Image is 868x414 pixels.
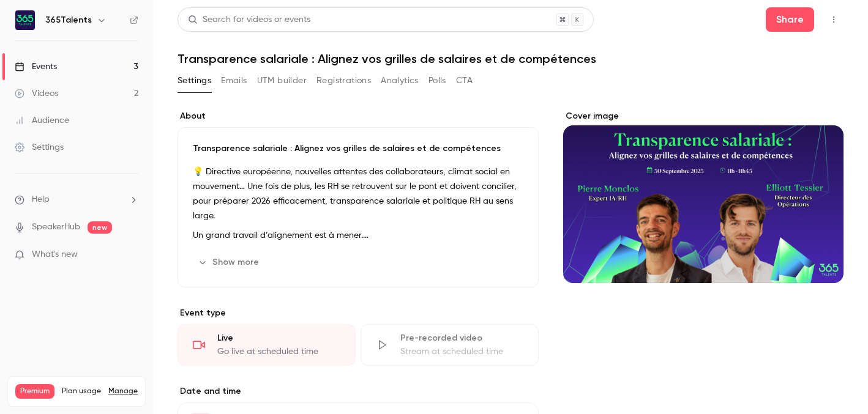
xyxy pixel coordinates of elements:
span: Premium [15,384,54,399]
div: Go live at scheduled time [217,346,340,358]
button: Analytics [381,71,419,91]
label: About [178,110,539,122]
button: UTM builder [257,71,307,91]
li: help-dropdown-opener [15,193,138,206]
div: Audience [15,114,69,127]
button: Registrations [316,71,371,91]
label: Date and time [178,385,539,397]
p: Un grand travail d’alignement est à mener. [193,228,523,243]
div: Videos [15,87,58,100]
span: What's new [32,248,78,261]
label: Cover image [563,110,844,122]
div: Search for videos or events [188,13,310,26]
button: Share [766,7,814,32]
button: Show more [193,253,266,272]
iframe: Noticeable Trigger [124,250,138,261]
span: Help [32,193,50,206]
div: Settings [15,141,64,153]
button: Polls [428,71,446,91]
button: CTA [456,71,473,91]
h1: Transparence salariale : Alignez vos grilles de salaires et de compétences [178,51,844,66]
div: Pre-recorded video [400,332,523,344]
div: LiveGo live at scheduled time [178,324,356,366]
h6: 365Talents [45,14,92,26]
div: Live [217,332,340,344]
span: Plan usage [62,386,101,396]
button: Emails [221,71,247,91]
p: Transparence salariale : Alignez vos grilles de salaires et de compétences [193,142,523,155]
div: Stream at scheduled time [400,346,523,358]
button: Settings [178,71,211,91]
div: Events [15,61,57,73]
img: 365Talents [15,10,35,30]
a: Manage [108,386,138,396]
p: Event type [178,307,539,319]
p: 💡 Directive européenne, nouvelles attentes des collaborateurs, climat social en mouvement… Une fo... [193,164,523,223]
a: SpeakerHub [32,221,80,234]
span: new [88,221,112,234]
section: Cover image [563,110,844,283]
div: Pre-recorded videoStream at scheduled time [361,324,539,366]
